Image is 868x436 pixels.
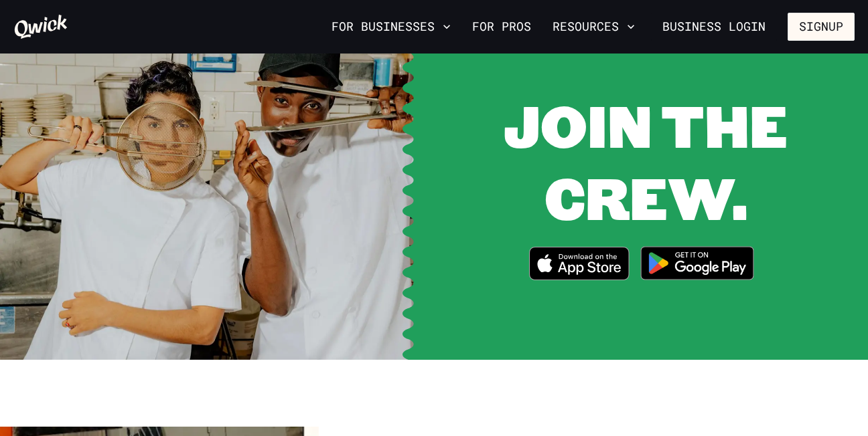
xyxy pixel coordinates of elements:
span: JOIN THE CREW. [504,86,788,235]
a: Download on the App Store [529,247,630,284]
img: Get it on Google Play [632,238,762,288]
button: Signup [788,13,855,41]
a: For Pros [467,15,536,38]
a: Business Login [651,13,777,41]
button: Resources [547,15,640,38]
button: For Businesses [326,15,456,38]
